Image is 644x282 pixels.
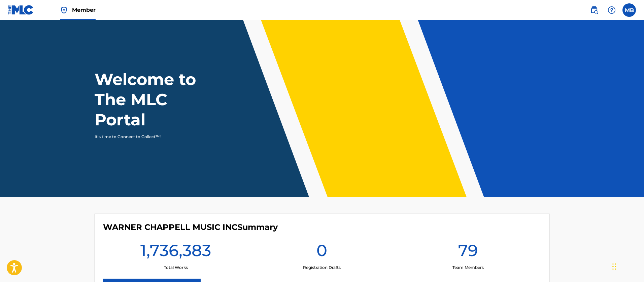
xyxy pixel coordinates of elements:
[612,256,616,277] div: Drag
[458,240,478,265] h1: 79
[610,250,644,282] iframe: Chat Widget
[316,240,327,265] h1: 0
[608,6,616,14] img: help
[140,240,211,265] h1: 1,736,383
[587,3,601,17] a: Public Search
[60,6,68,14] img: Top Rightsholder
[622,3,636,17] div: User Menu
[303,265,341,271] p: Registration Drafts
[452,265,484,271] p: Team Members
[8,5,34,15] img: MLC Logo
[95,69,221,130] h1: Welcome to The MLC Portal
[605,3,618,17] div: Help
[164,265,188,271] p: Total Works
[72,6,96,14] span: Member
[103,222,278,232] h4: WARNER CHAPPELL MUSIC INC
[95,134,211,140] p: It's time to Connect to Collect™!
[590,6,598,14] img: search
